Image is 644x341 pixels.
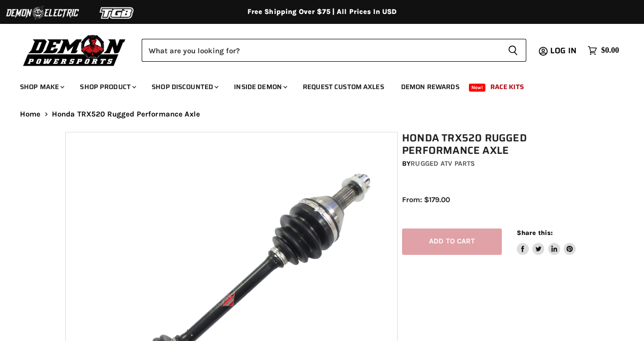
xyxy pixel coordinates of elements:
[12,73,617,97] ul: Main menu
[5,3,80,22] img: Demon Electric Logo 2
[517,229,553,236] span: Share this:
[394,77,467,97] a: Demon Rewards
[583,43,624,58] a: $0.00
[52,110,200,118] span: Honda TRX520 Rugged Performance Axle
[483,77,531,97] a: Race Kits
[20,110,41,118] a: Home
[402,158,583,169] div: by
[144,77,224,97] a: Shop Discounted
[142,39,526,62] form: Product
[550,44,577,57] span: Log in
[546,46,583,55] a: Log in
[226,77,293,97] a: Inside Demon
[517,228,576,255] aside: Share this:
[469,84,486,92] span: New!
[80,3,155,22] img: TGB Logo 2
[142,39,500,62] input: Search
[295,77,392,97] a: Request Custom Axles
[601,46,619,55] span: $0.00
[12,77,70,97] a: Shop Make
[20,32,129,68] img: Demon Powersports
[500,39,526,62] button: Search
[72,77,142,97] a: Shop Product
[402,132,583,157] h1: Honda TRX520 Rugged Performance Axle
[411,159,475,168] a: Rugged ATV Parts
[402,195,450,204] span: From: $179.00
